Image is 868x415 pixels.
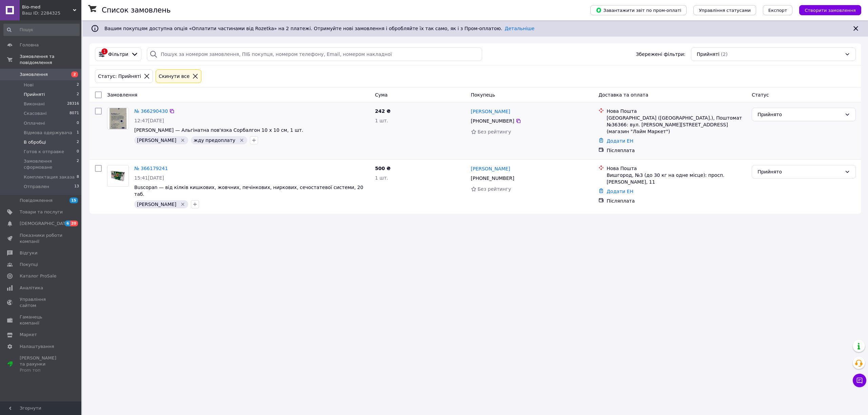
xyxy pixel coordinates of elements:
span: Аналітика [20,285,43,291]
span: Отправлен [24,184,49,190]
button: Чат з покупцем [853,374,866,387]
span: Маркет [20,332,37,338]
span: [PERSON_NAME] [137,202,176,207]
div: Ваш ID: 2284325 [22,10,81,16]
span: Завантажити звіт по пром-оплаті [596,7,681,13]
span: 15 [70,198,78,203]
span: 0 [77,149,79,155]
span: 0 [77,120,79,126]
span: [PHONE_NUMBER] [471,175,514,181]
div: Prom топ [20,367,63,373]
a: [PERSON_NAME] [471,165,510,172]
span: Cума [375,92,388,98]
span: Фільтри [108,51,128,58]
span: Гаманець компанії [20,314,63,326]
button: Управління статусами [693,5,756,15]
div: Статус: Прийняті [97,72,142,80]
span: Bio-med [22,4,73,10]
span: Управління статусами [699,8,751,13]
span: Замовлення [107,92,137,98]
button: Завантажити звіт по пром-оплаті [590,5,687,15]
span: 2 [77,82,79,88]
span: В обробці [24,139,46,145]
a: [PERSON_NAME] [471,108,510,115]
span: 500 ₴ [375,166,391,171]
img: Фото товару [107,165,129,186]
div: Нова Пошта [607,165,746,172]
span: [PHONE_NUMBER] [471,118,514,124]
span: Доставка та оплата [598,92,648,98]
input: Пошук [3,24,80,36]
span: 2 [71,71,78,77]
span: Товари та послуги [20,209,63,215]
span: Статус [752,92,769,98]
span: 13 [74,184,79,190]
span: Замовлення та повідомлення [20,54,81,66]
a: Створити замовлення [792,7,861,13]
span: Комплектация заказа [24,174,75,180]
span: Без рейтингу [478,186,511,192]
div: Післяплата [607,147,746,154]
span: 2 [77,158,79,170]
a: Фото товару [107,108,129,129]
h1: Список замовлень [102,6,171,14]
a: № 366290430 [134,108,168,114]
span: 1 шт. [375,118,388,123]
a: Додати ЕН [607,138,633,144]
a: № 366179241 [134,166,168,171]
div: Вишгород, №3 (до 30 кг на одне місце): просп. [PERSON_NAME], 11 [607,172,746,185]
span: Каталог ProSale [20,273,56,279]
span: [PERSON_NAME] [137,138,176,143]
span: Показники роботи компанії [20,232,63,245]
span: 1 [77,130,79,136]
span: [PERSON_NAME] та рахунки [20,355,63,374]
button: Створити замовлення [799,5,861,15]
span: [DEMOGRAPHIC_DATA] [20,221,70,227]
span: Нові [24,82,34,88]
span: 2 [77,139,79,145]
span: 28316 [67,101,79,107]
span: Прийняті [697,51,719,58]
a: Buscopan — від кілків кишкових, жовчних, печінкових, ниркових, сечостатевої системи, 20 таб. [134,185,363,197]
span: жду предоплату [194,138,235,143]
span: Замовлення сформоване [24,158,77,170]
button: Експорт [763,5,793,15]
span: Вашим покупцям доступна опція «Оплатити частинами від Rozetka» на 2 платежі. Отримуйте нові замов... [104,26,534,31]
div: Cкинути все [157,72,191,80]
span: Скасовані [24,110,47,117]
div: [GEOGRAPHIC_DATA] ([GEOGRAPHIC_DATA].), Поштомат №36366: вул. [PERSON_NAME][STREET_ADDRESS] (мага... [607,115,746,135]
span: Експорт [768,8,787,13]
svg: Видалити мітку [180,138,185,143]
span: 1 шт. [375,175,388,181]
span: Створити замовлення [805,8,856,13]
span: 15:41[DATE] [134,175,164,181]
input: Пошук за номером замовлення, ПІБ покупця, номером телефону, Email, номером накладної [147,47,482,61]
a: [PERSON_NAME] — Альгінатна пов'язка Сорбалгон 10 х 10 см, 1 шт. [134,127,303,133]
div: Прийнято [757,111,842,118]
span: 6 [65,221,70,226]
span: Покупець [471,92,495,98]
span: 12:47[DATE] [134,118,164,123]
a: Фото товару [107,165,129,187]
div: Прийнято [757,168,842,175]
span: 20 [70,221,78,226]
span: Відгуки [20,250,37,256]
span: Збережені фільтри: [636,51,685,58]
a: Додати ЕН [607,189,633,194]
span: Готов к отправке [24,149,64,155]
span: Без рейтингу [478,129,511,134]
span: Відмова одержувача [24,130,72,136]
svg: Видалити мітку [180,202,185,207]
span: Оплачені [24,120,45,126]
span: Виконані [24,101,45,107]
span: Налаштування [20,344,54,350]
span: 8 [77,174,79,180]
div: Нова Пошта [607,108,746,115]
span: Покупці [20,262,38,268]
span: Прийняті [24,91,45,98]
span: Головна [20,42,39,48]
span: 2 [77,91,79,98]
div: Післяплата [607,198,746,204]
